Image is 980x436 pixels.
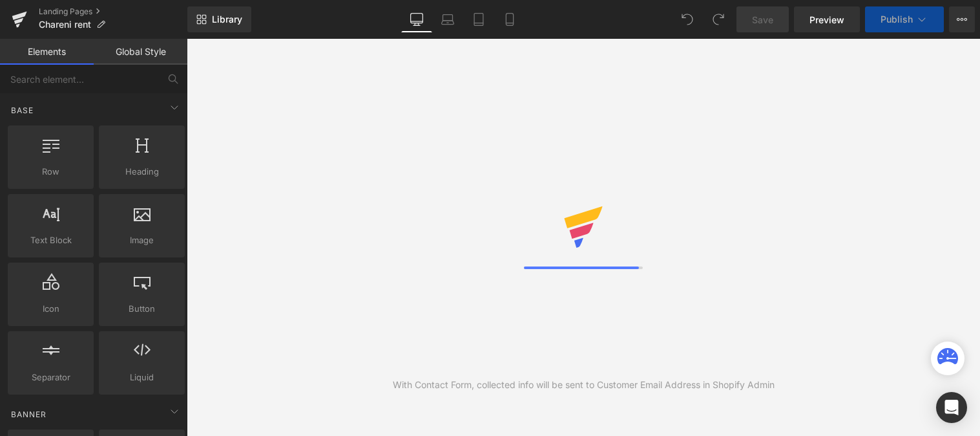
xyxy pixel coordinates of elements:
a: Mobile [494,6,525,32]
span: Banner [10,408,48,420]
span: Chareni rent [39,19,91,30]
span: Icon [12,302,90,316]
a: Global Style [94,39,187,65]
a: Landing Pages [39,6,187,17]
button: Publish [865,6,944,32]
span: Library [212,14,242,25]
button: More [949,6,975,32]
button: Undo [674,6,700,32]
a: Laptop [432,6,463,32]
a: Tablet [463,6,494,32]
div: With Contact Form, collected info will be sent to Customer Email Address in Shopify Admin [393,378,775,392]
span: Publish [881,14,913,25]
span: Save [752,13,773,27]
span: Liquid [103,371,181,384]
span: Row [12,165,90,179]
span: Base [10,104,35,116]
span: Button [103,302,181,316]
span: Preview [809,13,844,27]
span: Separator [12,371,90,384]
a: Preview [794,6,860,32]
span: Text Block [12,234,90,247]
div: Open Intercom Messenger [936,392,967,423]
span: Image [103,234,181,247]
a: Desktop [401,6,432,32]
a: New Library [187,6,251,32]
span: Heading [103,165,181,179]
button: Redo [705,6,731,32]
